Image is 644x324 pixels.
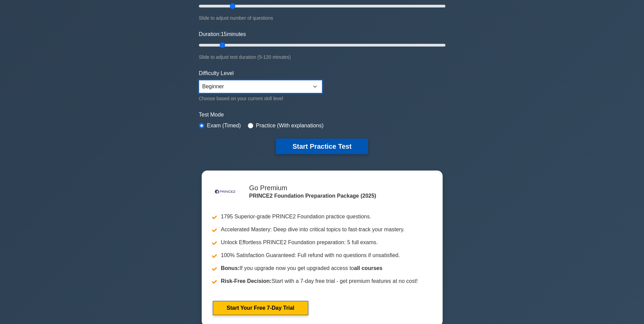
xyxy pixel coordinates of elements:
a: Start Your Free 7-Day Trial [213,301,308,315]
div: Slide to adjust test duration (5-120 minutes) [199,53,445,61]
span: 15 [221,31,227,37]
button: Start Practice Test [276,139,368,154]
label: Difficulty Level [199,69,234,77]
label: Test Mode [199,111,445,119]
label: Duration: minutes [199,30,246,38]
div: Choose based on your current skill level [199,94,322,103]
label: Practice (With explanations) [256,122,324,130]
div: Slide to adjust number of questions [199,14,445,22]
label: Exam (Timed) [207,122,241,130]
